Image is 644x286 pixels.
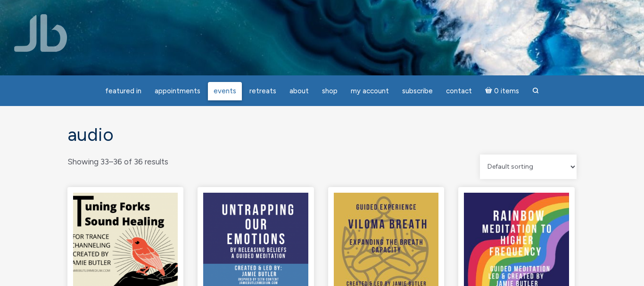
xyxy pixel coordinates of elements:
a: Subscribe [396,82,438,100]
span: Events [214,87,236,95]
a: Shop [316,82,343,100]
h1: Audio [67,125,577,145]
span: Contact [446,87,472,95]
a: About [284,82,314,100]
span: Retreats [249,87,276,95]
span: Appointments [155,87,200,95]
a: Appointments [149,82,206,100]
a: Events [208,82,242,100]
a: My Account [345,82,395,100]
a: Contact [440,82,478,100]
a: Retreats [244,82,282,100]
span: Subscribe [402,87,433,95]
span: My Account [351,87,389,95]
img: Jamie Butler. The Everyday Medium [14,14,67,52]
a: featured in [99,82,147,100]
select: Shop order [480,155,577,179]
span: 0 items [494,88,519,95]
i: Cart [485,87,494,95]
span: featured in [105,87,141,95]
a: Cart0 items [479,81,525,100]
span: About [289,87,309,95]
span: Shop [322,87,338,95]
p: Showing 33–36 of 36 results [67,155,168,169]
